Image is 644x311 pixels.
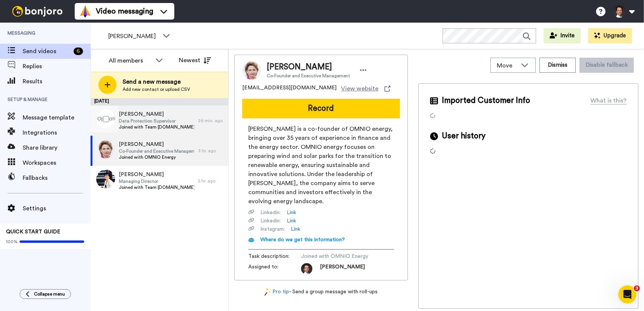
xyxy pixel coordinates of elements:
button: Dismiss [539,58,576,73]
div: [DATE] [91,98,228,106]
span: 3 [634,285,640,291]
span: Data Protection Supervisor [119,118,194,124]
a: Link [291,225,300,233]
span: Move [497,61,517,70]
div: 26 min. ago [198,118,224,124]
span: Joined with Team [DOMAIN_NAME] [119,184,194,190]
img: Image of Olaf Jäger-Roschko [242,61,261,80]
span: Integrations [23,128,91,137]
span: 100% [6,239,18,245]
img: bj-logo-header-white.svg [9,6,66,17]
div: All members [109,56,152,65]
span: Collapse menu [34,291,65,297]
img: magic-wand.svg [264,288,271,296]
span: Joined with Team [DOMAIN_NAME] [119,124,194,130]
button: Disable fallback [579,58,634,73]
a: Pro tip [264,288,289,296]
span: Results [23,77,91,86]
span: Where do we get this information? [260,237,345,242]
span: Add new contact or upload CSV [123,86,190,92]
span: Joined with OMNIO Energy [301,253,373,260]
a: Link [287,217,296,225]
span: [PERSON_NAME] [119,171,194,178]
span: [PERSON_NAME] [267,61,350,73]
button: Record [242,99,400,118]
span: Linkedin : [260,217,281,225]
span: QUICK START GUIDE [6,229,60,234]
span: Fallbacks [23,173,91,182]
button: Invite [544,28,581,43]
span: Share library [23,143,91,152]
span: View website [341,84,378,93]
span: Send a new message [123,77,190,86]
button: Collapse menu [20,289,71,299]
a: Link [287,209,296,216]
span: Workspaces [23,158,91,167]
span: Task description : [248,253,301,260]
img: 02fdf3c7-4fb5-485c-9bab-2a13c20e9b4b.jpg [96,139,115,158]
span: User history [442,130,486,142]
span: [PERSON_NAME] [108,32,159,41]
button: Newest [173,53,217,68]
span: Message template [23,113,91,122]
span: [PERSON_NAME] [119,141,194,148]
iframe: Intercom live chat [618,285,636,303]
span: Replies [23,62,91,71]
div: 3 hr. ago [198,148,224,154]
span: Assigned to: [248,263,301,274]
span: Co-Founder and Executive Management [267,73,350,79]
span: [PERSON_NAME] [119,110,194,118]
span: Co-Founder and Executive Management [119,148,194,154]
span: Settings [23,204,91,213]
img: 9887ff6e-8d6b-4e50-aefe-3128785da607.jpg [96,170,115,188]
div: What is this? [590,96,627,105]
div: 5 hr. ago [198,178,224,184]
span: Instagram : [260,225,285,233]
img: vm-color.svg [79,5,91,17]
span: Managing Director [119,178,194,184]
span: [PERSON_NAME] [320,263,365,274]
span: Imported Customer Info [442,95,530,106]
span: Video messaging [96,6,153,17]
div: - Send a group message with roll-ups [234,288,408,296]
span: [PERSON_NAME] is a co-founder of OMNIO energy, bringing over 35 years of experience in finance an... [248,124,394,206]
span: Linkedin : [260,209,281,216]
button: Upgrade [588,28,632,43]
span: Joined with OMNIO Energy [119,154,194,160]
a: View website [341,84,390,93]
img: photo.jpg [301,263,312,274]
div: 6 [74,47,83,55]
span: [EMAIL_ADDRESS][DOMAIN_NAME] [242,84,337,93]
span: Send videos [23,47,71,56]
